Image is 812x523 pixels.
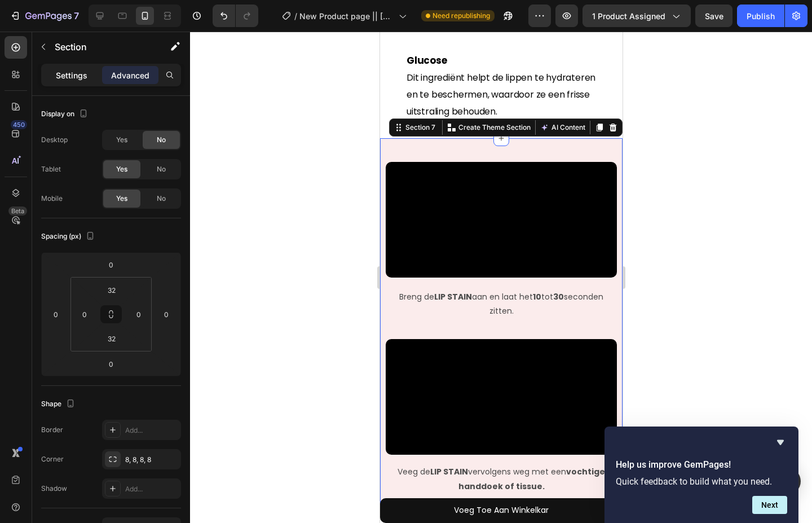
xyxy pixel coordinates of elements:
[76,306,93,323] input: 0px
[695,5,732,27] button: Save
[125,425,178,436] div: Add...
[8,206,27,216] div: Beta
[582,5,691,27] button: 1 product assigned
[41,484,67,494] div: Shadow
[157,194,166,204] span: No
[616,436,787,514] div: Help us improve GemPages!
[157,164,166,174] span: No
[299,10,394,22] span: New Product page || [PERSON_NAME]
[41,397,77,412] div: Shape
[380,32,623,523] iframe: Design area
[56,69,87,81] p: Settings
[157,135,166,145] span: No
[705,11,723,21] span: Save
[116,164,127,174] span: Yes
[747,10,775,22] div: Publish
[752,496,787,514] button: Next question
[737,5,784,27] button: Publish
[125,484,178,494] div: Add...
[41,107,90,122] div: Display on
[5,5,84,27] button: 7
[100,282,123,298] input: 2xl
[41,229,97,244] div: Spacing (px)
[774,436,787,449] button: Hide survey
[74,9,79,23] p: 7
[294,10,297,22] span: /
[116,135,127,145] span: Yes
[41,164,61,174] div: Tablet
[100,256,122,273] input: 0
[41,194,63,204] div: Mobile
[158,306,175,323] input: 0
[100,355,122,372] input: 0
[11,120,27,129] div: 450
[41,425,63,435] div: Border
[130,306,147,323] input: 0px
[55,40,147,54] p: Section
[433,11,490,21] span: Need republishing
[41,454,64,464] div: Corner
[616,476,787,487] p: Quick feedback to build what you need.
[111,69,149,81] p: Advanced
[41,135,68,145] div: Desktop
[125,455,178,465] div: 8, 8, 8, 8
[47,306,64,323] input: 0
[116,194,127,204] span: Yes
[592,10,665,22] span: 1 product assigned
[213,5,258,27] div: Undo/Redo
[616,458,787,472] h2: Help us improve GemPages!
[100,330,123,347] input: 2xl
